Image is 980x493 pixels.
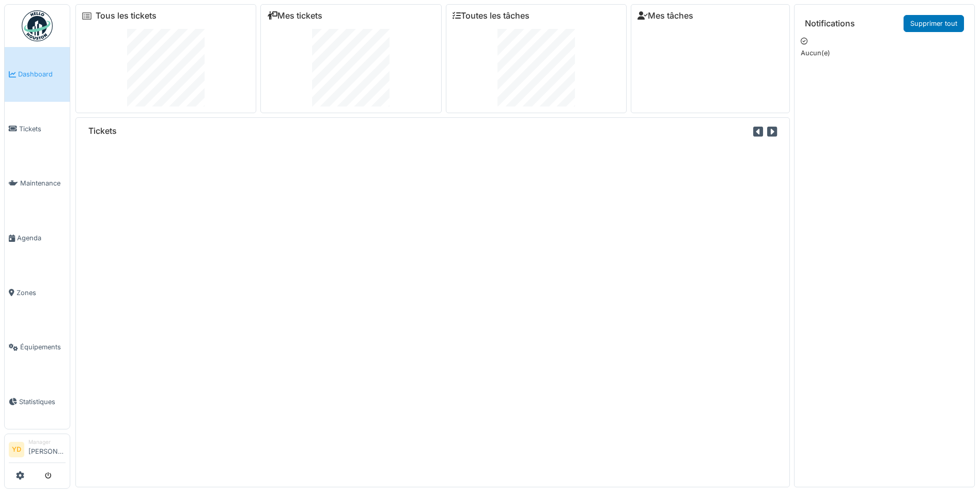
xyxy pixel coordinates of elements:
[5,265,70,320] a: Zones
[28,438,66,460] li: [PERSON_NAME]
[5,156,70,211] a: Maintenance
[19,397,66,407] span: Statistiques
[19,124,66,134] span: Tickets
[5,375,70,429] a: Statistiques
[267,11,322,21] a: Mes tickets
[96,11,157,21] a: Tous les tickets
[9,442,24,457] li: YD
[801,48,968,58] p: Aucun(e)
[453,11,530,21] a: Toutes les tâches
[5,102,70,157] a: Tickets
[18,69,66,79] span: Dashboard
[22,10,53,41] img: Badge_color-CXgf-gQk.svg
[20,178,66,188] span: Maintenance
[28,438,66,446] div: Manager
[9,438,66,463] a: YD Manager[PERSON_NAME]
[5,47,70,102] a: Dashboard
[17,233,66,243] span: Agenda
[88,126,117,136] h6: Tickets
[5,211,70,266] a: Agenda
[17,288,66,298] span: Zones
[805,19,855,28] h6: Notifications
[20,342,66,352] span: Équipements
[637,11,693,21] a: Mes tâches
[904,15,964,32] a: Supprimer tout
[5,320,70,375] a: Équipements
